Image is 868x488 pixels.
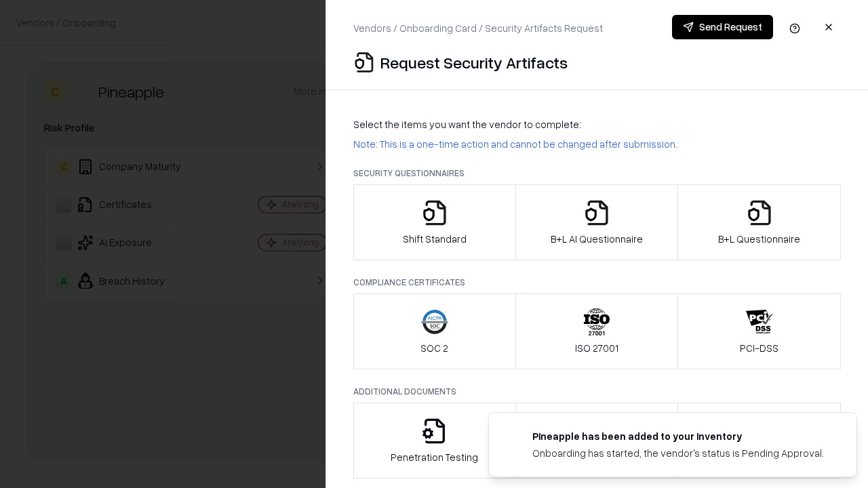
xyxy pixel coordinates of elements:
p: Shift Standard [403,232,467,246]
p: PCI-DSS [740,341,778,355]
p: B+L Questionnaire [718,232,800,246]
button: B+L AI Questionnaire [515,184,679,260]
button: SOC 2 [353,293,516,369]
button: Data Processing Agreement [677,403,841,479]
button: Penetration Testing [353,403,516,479]
p: Penetration Testing [391,450,478,464]
p: Security Questionnaires [353,167,841,179]
p: ISO 27001 [575,341,618,355]
p: B+L AI Questionnaire [551,232,643,246]
p: SOC 2 [420,341,448,355]
img: pineappleenergy.com [505,429,521,445]
div: Onboarding has started, the vendor's status is Pending Approval. [532,446,824,460]
p: Note: This is a one-time action and cannot be changed after submission. [353,137,841,151]
button: Send Request [672,15,773,39]
div: Pineapple has been added to your inventory [532,429,824,443]
p: Vendors / Onboarding Card / Security Artifacts Request [353,21,603,35]
button: ISO 27001 [515,293,679,369]
p: Additional Documents [353,386,841,397]
p: Request Security Artifacts [380,52,568,73]
p: Select the items you want the vendor to complete: [353,117,841,131]
button: Privacy Policy [515,403,679,479]
button: B+L Questionnaire [677,184,841,260]
button: Shift Standard [353,184,516,260]
p: Compliance Certificates [353,277,841,288]
button: PCI-DSS [677,293,841,369]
